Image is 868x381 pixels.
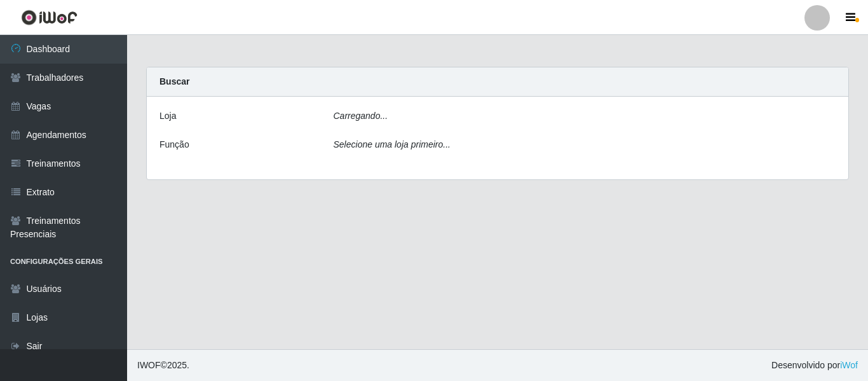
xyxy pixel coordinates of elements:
i: Carregando... [334,111,388,121]
strong: Buscar [159,76,189,87]
a: iWof [840,360,858,370]
span: © 2025 . [137,359,189,372]
i: Selecione uma loja primeiro... [334,139,451,149]
label: Loja [159,109,176,123]
img: CoreUI Logo [21,10,78,25]
span: Desenvolvido por [771,359,858,372]
label: Função [159,138,189,151]
span: IWOF [137,360,161,370]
